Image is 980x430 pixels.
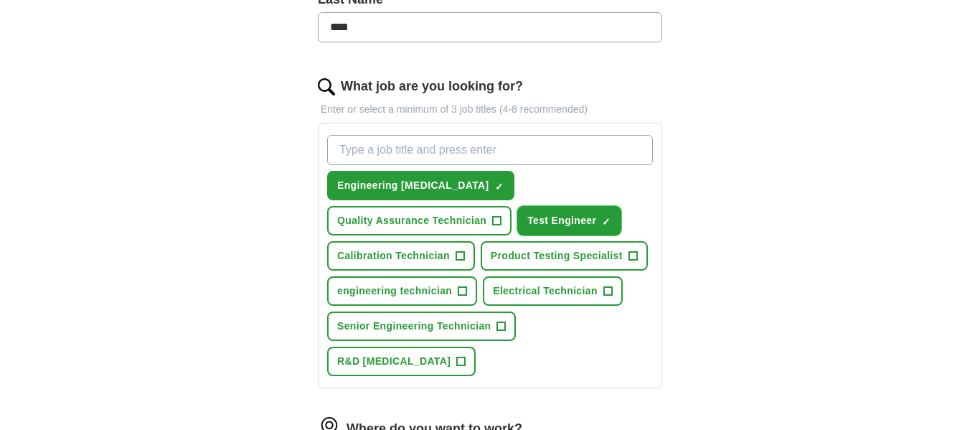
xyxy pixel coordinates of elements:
button: Calibration Technician [327,241,475,271]
label: What job are you looking for? [341,77,523,96]
button: Test Engineer✓ [517,206,621,235]
img: search.png [318,78,335,95]
span: Calibration Technician [337,248,450,263]
button: Product Testing Specialist [481,241,648,271]
input: Type a job title and press enter [327,135,653,165]
p: Enter or select a minimum of 3 job titles (4-8 recommended) [318,102,662,117]
span: Senior Engineering Technician [337,319,491,334]
button: Senior Engineering Technician [327,312,516,341]
span: ✓ [495,181,504,192]
span: ✓ [602,216,611,228]
span: engineering technician [337,284,452,299]
span: Test Engineer [527,213,596,228]
button: R&D [MEDICAL_DATA] [327,347,476,376]
span: Electrical Technician [493,284,598,299]
button: engineering technician [327,276,477,306]
span: Product Testing Specialist [491,248,623,263]
button: Engineering [MEDICAL_DATA]✓ [327,171,514,200]
button: Quality Assurance Technician [327,206,512,235]
button: Electrical Technician [483,276,623,306]
span: R&D [MEDICAL_DATA] [337,354,451,369]
span: Engineering [MEDICAL_DATA] [337,178,489,193]
span: Quality Assurance Technician [337,213,486,228]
